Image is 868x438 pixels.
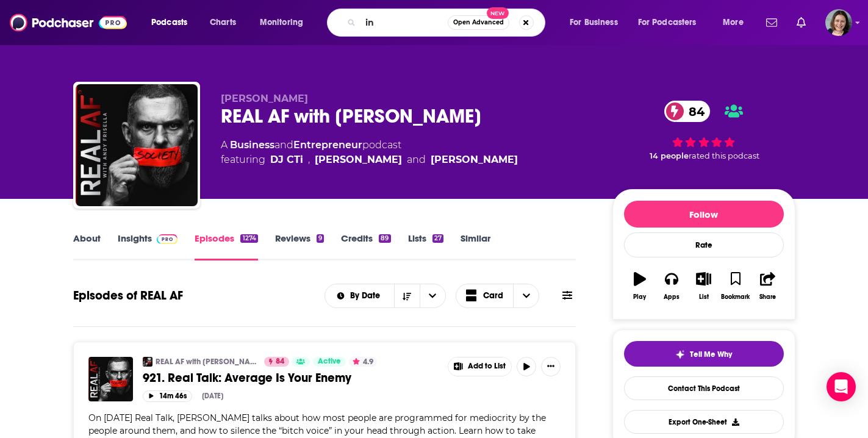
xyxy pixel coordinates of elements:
[689,151,759,160] span: rated this podcast
[10,11,127,34] img: Podchaser - Follow, Share and Rate Podcasts
[461,232,490,260] a: Similar
[118,232,178,260] a: InsightsPodchaser Pro
[638,14,697,31] span: For Podcasters
[276,356,284,368] span: 84
[487,7,509,19] span: New
[456,284,540,308] button: Choose View
[699,293,709,301] div: List
[633,293,646,301] div: Play
[453,20,504,26] span: Open Advanced
[143,390,192,402] button: 14m 46s
[448,15,509,30] button: Open AdvancedNew
[379,234,390,243] div: 89
[394,284,420,307] button: Sort Direction
[792,12,811,33] a: Show notifications dropdown
[317,234,324,243] div: 9
[360,13,448,32] input: Search podcasts, credits, & more...
[759,293,776,301] div: Share
[251,13,319,32] button: open menu
[349,357,377,367] button: 4.9
[624,376,784,400] a: Contact This Podcast
[407,153,426,167] span: and
[761,12,782,33] a: Show notifications dropdown
[76,84,198,206] img: REAL AF with Andy Frisella
[448,357,512,376] button: Show More Button
[341,232,390,260] a: Credits89
[751,264,783,308] button: Share
[230,139,274,151] a: Business
[88,357,133,401] img: 921. Real Talk: Average Is Your Enemy
[690,350,732,359] span: Tell Me Why
[221,153,518,167] span: featuring
[293,139,362,151] a: Entrepreneur
[318,356,341,368] span: Active
[260,14,303,31] span: Monitoring
[315,153,402,167] a: Davione Johnson
[650,151,689,160] span: 14 people
[483,292,503,300] span: Card
[143,13,203,32] button: open menu
[541,357,561,376] button: Show More Button
[721,293,750,301] div: Bookmark
[274,139,293,151] span: and
[561,13,633,32] button: open menu
[221,93,308,104] span: [PERSON_NAME]
[630,13,714,32] button: open menu
[151,14,187,31] span: Podcasts
[73,232,101,260] a: About
[432,234,443,243] div: 27
[275,232,324,260] a: Reviews9
[143,370,351,386] span: 921. Real Talk: Average Is Your Enemy
[325,292,394,300] button: open menu
[202,392,223,400] div: [DATE]
[143,357,152,367] img: REAL AF with Andy Frisella
[339,9,557,37] div: Search podcasts, credits, & more...
[420,284,445,307] button: open menu
[656,264,687,308] button: Apps
[73,288,183,303] h1: Episodes of REAL AF
[664,101,711,122] a: 84
[825,9,852,36] img: User Profile
[264,357,289,367] a: 84
[202,13,243,32] a: Charts
[408,232,443,260] a: Lists27
[270,153,303,167] a: DJ CTi
[723,14,744,31] span: More
[825,9,852,36] button: Show profile menu
[624,201,784,228] button: Follow
[350,292,384,300] span: By Date
[156,357,256,367] a: REAL AF with [PERSON_NAME]
[308,153,310,167] span: ,
[240,234,257,243] div: 1274
[325,284,446,308] h2: Choose List sort
[221,138,518,167] div: A podcast
[720,264,751,308] button: Bookmark
[687,264,719,308] button: List
[624,264,656,308] button: Play
[157,234,178,244] img: Podchaser Pro
[827,372,856,401] div: Open Intercom Messenger
[468,362,506,371] span: Add to List
[624,232,784,257] div: Rate
[624,341,784,367] button: tell me why sparkleTell Me Why
[143,370,439,386] a: 921. Real Talk: Average Is Your Enemy
[570,14,618,31] span: For Business
[195,232,257,260] a: Episodes1274
[714,13,759,32] button: open menu
[313,357,346,367] a: Active
[825,9,852,36] span: Logged in as micglogovac
[664,293,680,301] div: Apps
[675,350,685,359] img: tell me why sparkle
[431,153,518,167] a: Andy Frisella
[210,14,236,31] span: Charts
[624,410,784,434] button: Export One-Sheet
[612,93,795,168] div: 84 14 peoplerated this podcast
[676,101,711,122] span: 84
